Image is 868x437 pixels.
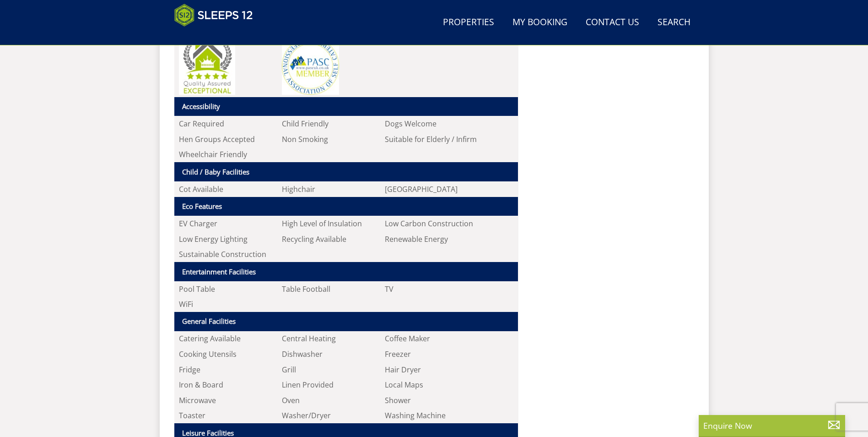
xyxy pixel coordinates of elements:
[175,231,278,247] li: Low Energy Lighting
[175,181,278,197] li: Cot Available
[703,420,841,432] p: Enquire Now
[381,131,484,147] li: Suitable for Elderly / Infirm
[174,97,518,116] th: Accessibility
[381,181,484,197] li: [GEOGRAPHIC_DATA]
[278,408,381,424] li: Washer/Dryer
[174,197,518,216] th: Eco Features
[175,362,278,377] li: Fridge
[278,231,381,247] li: Recycling Available
[381,377,484,393] li: Local Maps
[278,331,381,347] li: Central Heating
[175,296,278,312] li: WiFi
[582,12,643,33] a: Contact Us
[381,281,484,297] li: TV
[278,131,381,147] li: Non Smoking
[170,32,266,40] iframe: Customer reviews powered by Trustpilot
[175,131,278,147] li: Hen Groups Accepted
[282,38,339,95] img: PASC - PASC UK Members
[381,408,484,424] li: Washing Machine
[175,147,278,163] li: Wheelchair Friendly
[278,116,381,131] li: Child Friendly
[175,331,278,347] li: Catering Available
[278,377,381,393] li: Linen Provided
[278,181,381,197] li: Highchair
[278,346,381,362] li: Dishwasher
[278,281,381,297] li: Table Football
[381,393,484,408] li: Shower
[654,12,694,33] a: Search
[381,231,484,247] li: Renewable Energy
[381,362,484,377] li: Hair Dryer
[175,246,278,262] li: Sustainable Construction
[381,216,484,231] li: Low Carbon Construction
[278,216,381,231] li: High Level of Insulation
[381,346,484,362] li: Freezer
[175,216,278,231] li: EV Charger
[381,331,484,347] li: Coffee Maker
[174,262,518,281] th: Entertainment Facilities
[278,393,381,408] li: Oven
[439,12,498,33] a: Properties
[179,38,235,95] img: Sleeps12.com - Quality Assured - 5 Star Exceptional Award
[175,116,278,131] li: Car Required
[175,408,278,424] li: Toaster
[509,12,571,33] a: My Booking
[278,362,381,377] li: Grill
[174,162,518,181] th: Child / Baby Facilities
[175,393,278,408] li: Microwave
[381,116,484,131] li: Dogs Welcome
[175,377,278,393] li: Iron & Board
[175,281,278,297] li: Pool Table
[174,4,253,27] img: Sleeps 12
[174,312,518,331] th: General Facilities
[175,346,278,362] li: Cooking Utensils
